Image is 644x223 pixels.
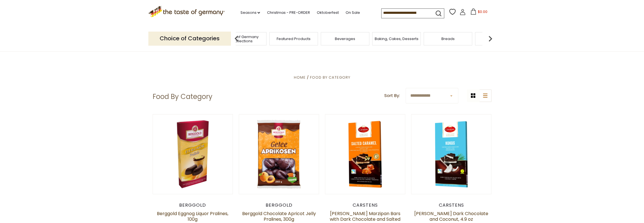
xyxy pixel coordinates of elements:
div: Berggold [239,202,319,208]
img: Berggold Chocolate Apricot Jelly Pralines, 300g [239,114,319,194]
a: Taste of Germany Collections [220,35,265,43]
a: Featured Products [277,37,311,41]
img: previous arrow [231,33,242,44]
a: On Sale [345,10,360,16]
h1: Food By Category [153,92,213,101]
div: Carstens [325,202,406,208]
a: Christmas - PRE-ORDER [267,10,310,16]
a: Berggold Chocolate Apricot Jelly Pralines, 300g [242,210,316,222]
div: Carstens [411,202,492,208]
a: Baking, Cakes, Desserts [375,37,419,41]
button: $0.00 [467,8,491,17]
a: Home [294,75,305,80]
label: Sort By: [384,92,400,99]
div: Berggold [153,202,233,208]
img: next arrow [485,33,496,44]
p: Choice of Categories [148,32,231,45]
a: Seasons [240,10,260,16]
img: Carstens Luebecker Dark Chocolate and Coconut, 4.9 oz [411,114,491,194]
a: Beverages [335,37,355,41]
img: Berggold Eggnog Liquor Pralines, 100g [153,114,233,194]
a: Berggold Eggnog Liquor Pralines, 100g [157,210,228,222]
a: Breads [441,37,455,41]
a: Food By Category [310,75,350,80]
span: $0.00 [478,9,487,14]
img: Carstens Luebecker Marzipan Bars with Dark Chocolate and Salted Caramel, 4.9 oz [325,114,405,194]
a: [PERSON_NAME] Dark Chocolate and Coconut, 4.9 oz [414,210,488,222]
a: Oktoberfest [316,10,339,16]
